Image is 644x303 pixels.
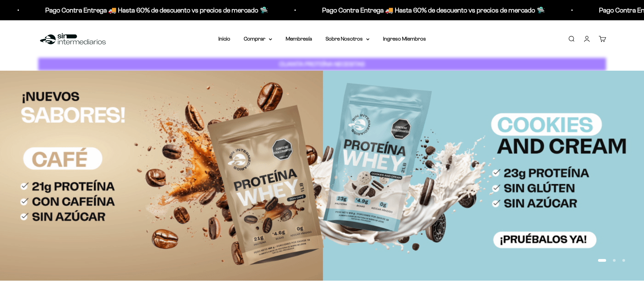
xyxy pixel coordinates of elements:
[286,36,312,42] a: Membresía
[244,34,272,43] summary: Comprar
[45,5,267,16] p: Pago Contra Entrega 🚚 Hasta 60% de descuento vs precios de mercado 🛸
[326,34,369,43] summary: Sobre Nosotros
[321,5,544,16] p: Pago Contra Entrega 🚚 Hasta 60% de descuento vs precios de mercado 🛸
[279,61,365,68] strong: CUANTA PROTEÍNA NECESITAS
[383,36,426,42] a: Ingreso Miembros
[218,36,230,42] a: Inicio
